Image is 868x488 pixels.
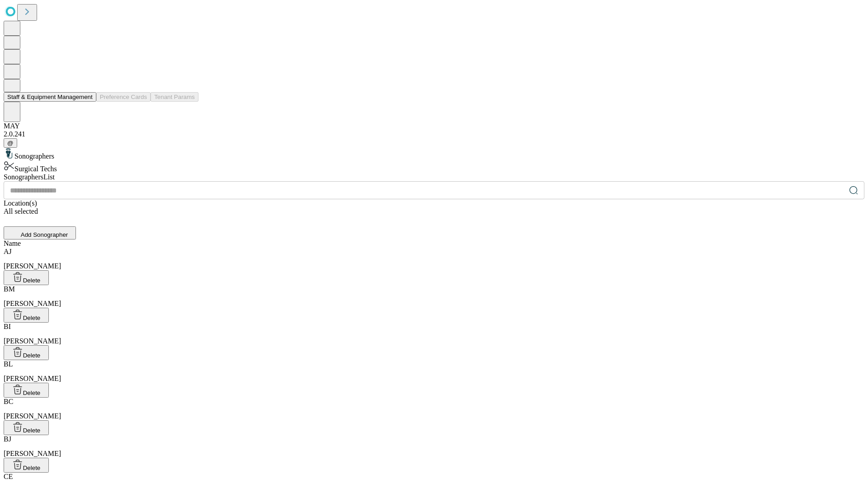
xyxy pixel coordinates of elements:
[23,352,41,359] span: Delete
[4,239,864,248] div: Name
[4,285,864,308] div: [PERSON_NAME]
[4,270,49,285] button: Delete
[4,248,12,255] span: AJ
[4,383,49,398] button: Delete
[4,248,864,270] div: [PERSON_NAME]
[4,199,37,207] span: Location(s)
[4,435,11,443] span: BJ
[23,277,41,284] span: Delete
[4,398,13,405] span: BC
[21,231,68,238] span: Add Sonographer
[4,92,96,102] button: Staff & Equipment Management
[4,473,13,480] span: CE
[4,360,864,383] div: [PERSON_NAME]
[4,130,864,138] div: 2.0.241
[4,458,49,473] button: Delete
[4,435,864,458] div: [PERSON_NAME]
[4,122,864,130] div: MAY
[4,160,864,173] div: Surgical Techs
[23,314,41,321] span: Delete
[4,308,49,323] button: Delete
[4,285,15,293] span: BM
[4,148,864,160] div: Sonographers
[151,92,198,102] button: Tenant Params
[4,323,864,345] div: [PERSON_NAME]
[23,389,41,396] span: Delete
[4,398,864,420] div: [PERSON_NAME]
[23,427,41,434] span: Delete
[7,140,14,146] span: @
[4,138,17,148] button: @
[23,465,41,471] span: Delete
[4,226,76,239] button: Add Sonographer
[4,420,49,435] button: Delete
[4,207,864,216] div: All selected
[4,345,49,360] button: Delete
[4,323,11,330] span: BI
[4,360,13,368] span: BL
[96,92,151,102] button: Preference Cards
[4,173,864,181] div: Sonographers List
